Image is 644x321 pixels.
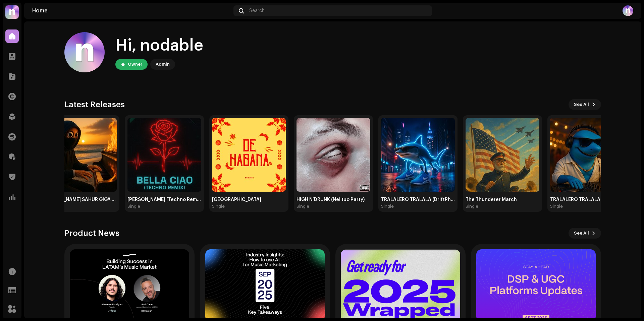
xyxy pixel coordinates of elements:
img: beaf6ac5-01e0-440c-bd6a-824dde61f023 [466,118,539,192]
div: [PERSON_NAME] SAHUR GIGA CHOIR [Orchestral] [43,197,117,202]
img: fb3a13cb-4f38-44fa-8ed9-89aa9dfd3d17 [623,5,633,16]
span: See All [574,98,589,111]
div: Single [127,204,140,209]
div: Hi, nodable [115,35,203,56]
div: Home [32,8,231,13]
div: Owner [128,60,142,68]
img: 2b8a9ab1-f802-4ea5-b30a-5398db979d3b [297,118,370,192]
div: Single [466,204,478,209]
h3: Latest Releases [64,99,125,110]
div: [PERSON_NAME] [Techno Remix] [127,197,201,202]
div: [GEOGRAPHIC_DATA] [212,197,286,202]
div: TRALALERO TRALALA (DriftPhonks) [381,197,455,202]
img: 636c6030-e145-441f-a0a4-c6d3f5377e35 [43,118,117,192]
div: Single [297,204,309,209]
div: HIGH N’DRUNK (Nel tuo Party) [297,197,370,202]
img: 955ed3e6-d2da-4f53-8693-27a99ef52524 [381,118,455,192]
div: The Thunderer March [466,197,539,202]
div: Admin [156,60,170,68]
button: See All [569,99,601,110]
div: Single [381,204,394,209]
div: TRALALERO TRALALA (Trap Latin) [550,197,624,202]
img: d5d61990-2f31-45db-8783-4fb6b357dd86 [127,118,201,192]
img: fb3a13cb-4f38-44fa-8ed9-89aa9dfd3d17 [64,32,105,72]
button: See All [569,228,601,239]
span: See All [574,227,589,240]
img: a74f34bb-0318-4ce4-aeaf-9d0d9a6cdf51 [212,118,286,192]
h3: Product News [64,228,119,239]
img: c4007a85-a1db-47c4-b279-14d46cf273c3 [550,118,624,192]
img: 39a81664-4ced-4598-a294-0293f18f6a76 [5,5,19,19]
span: Search [249,8,265,13]
div: Single [212,204,225,209]
div: Single [550,204,563,209]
